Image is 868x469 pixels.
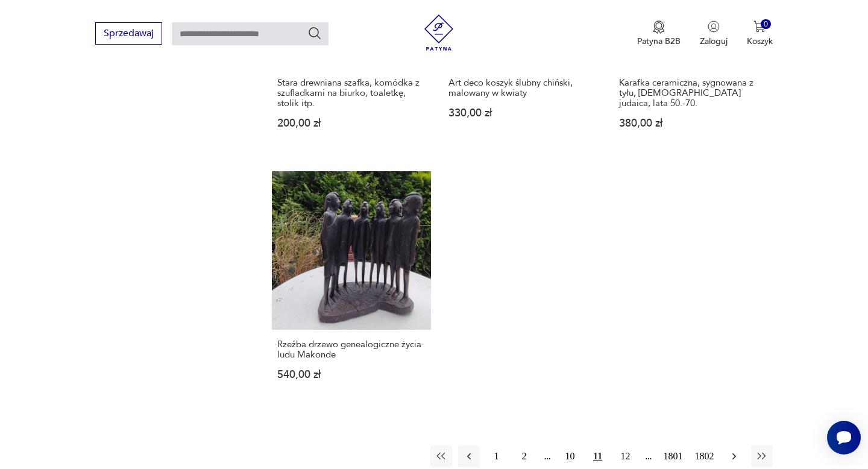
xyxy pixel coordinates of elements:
p: 330,00 zł [448,108,596,118]
h3: Stara drewniana szafka, komódka z szufladkami na biurko, toaletkę, stolik itp. [277,78,425,109]
button: 1802 [692,445,717,467]
button: 1801 [661,445,686,467]
h3: Karafka ceramiczna, sygnowana z tyłu, [DEMOGRAPHIC_DATA] judaica, lata 50.-70. [619,78,767,109]
h3: Art deco koszyk ślubny chiński, malowany w kwiaty [448,78,596,98]
a: Sprzedawaj [95,30,162,39]
button: 1 [486,445,508,467]
p: 200,00 zł [277,118,425,128]
button: 2 [514,445,535,467]
h3: Rzeźba drzewo genealogiczne życia ludu Makonde [277,339,425,360]
img: Ikona medalu [653,20,665,34]
button: Zaloguj [700,20,728,47]
a: Rzeźba drzewo genealogiczne życia ludu MakondeRzeźba drzewo genealogiczne życia ludu Makonde540,0... [272,171,430,403]
button: 12 [615,445,637,467]
img: Ikonka użytkownika [708,20,720,33]
button: Sprzedawaj [95,22,162,45]
a: Ikona medaluPatyna B2B [637,20,681,47]
p: 540,00 zł [277,370,425,380]
p: 380,00 zł [619,118,767,128]
button: 11 [587,445,609,467]
p: Koszyk [747,36,773,47]
img: Patyna - sklep z meblami i dekoracjami vintage [421,14,457,51]
div: 0 [761,19,771,30]
p: Zaloguj [700,36,728,47]
p: Patyna B2B [637,36,681,47]
button: 10 [559,445,581,467]
iframe: Smartsupp widget button [827,421,861,455]
img: Ikona koszyka [753,20,766,33]
button: Szukaj [307,26,322,40]
button: 0Koszyk [747,20,773,47]
button: Patyna B2B [637,20,681,47]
